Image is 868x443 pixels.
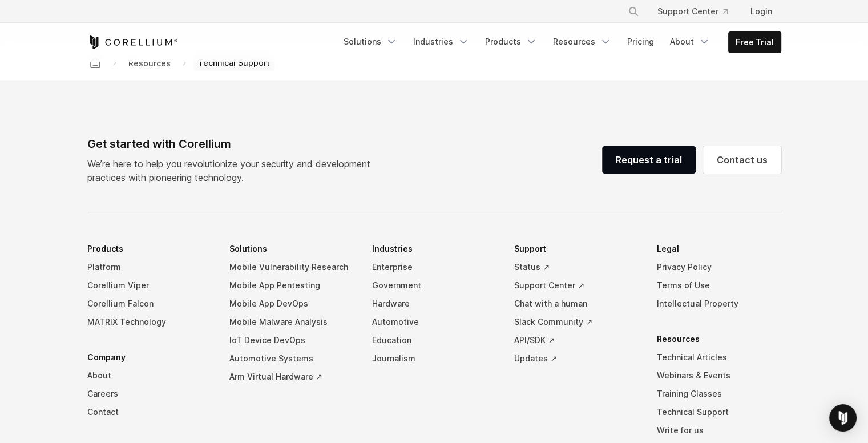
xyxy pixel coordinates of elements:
[229,258,354,276] a: Mobile Vulnerability Research
[229,276,354,295] a: Mobile App Pentesting
[657,295,781,313] a: Intellectual Property
[514,295,639,313] a: Chat with a human
[372,276,496,295] a: Government
[87,403,212,421] a: Contact
[478,31,544,52] a: Products
[657,421,781,440] a: Write for us
[620,31,661,52] a: Pricing
[87,35,178,49] a: Corellium Home
[372,258,496,276] a: Enterprise
[514,276,639,295] a: Support Center ↗
[124,57,175,69] div: Resources
[229,295,354,313] a: Mobile App DevOps
[87,313,212,331] a: MATRIX Technology
[703,146,781,174] a: Contact us
[406,31,476,52] a: Industries
[602,146,696,174] a: Request a trial
[87,367,212,385] a: About
[372,349,496,368] a: Journalism
[87,157,380,184] p: We’re here to help you revolutionize your security and development practices with pioneering tech...
[85,55,106,71] a: Corellium home
[337,31,404,52] a: Solutions
[87,276,212,295] a: Corellium Viper
[229,313,354,331] a: Mobile Malware Analysis
[87,385,212,403] a: Careers
[229,349,354,368] a: Automotive Systems
[87,258,212,276] a: Platform
[372,331,496,349] a: Education
[514,349,639,368] a: Updates ↗
[614,1,781,22] div: Navigation Menu
[87,295,212,313] a: Corellium Falcon
[657,385,781,403] a: Training Classes
[657,348,781,367] a: Technical Articles
[657,403,781,421] a: Technical Support
[372,295,496,313] a: Hardware
[657,367,781,385] a: Webinars & Events
[87,135,380,152] div: Get started with Corellium
[514,258,639,276] a: Status ↗
[741,1,781,22] a: Login
[124,56,175,70] span: Resources
[337,31,781,53] div: Navigation Menu
[514,313,639,331] a: Slack Community ↗
[648,1,737,22] a: Support Center
[514,331,639,349] a: API/SDK ↗
[546,31,618,52] a: Resources
[623,1,644,22] button: Search
[229,331,354,349] a: IoT Device DevOps
[657,258,781,276] a: Privacy Policy
[729,32,781,53] a: Free Trial
[657,276,781,295] a: Terms of Use
[829,404,857,432] div: Open Intercom Messenger
[372,313,496,331] a: Automotive
[193,55,274,71] span: Technical Support
[229,368,354,386] a: Arm Virtual Hardware ↗
[663,31,717,52] a: About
